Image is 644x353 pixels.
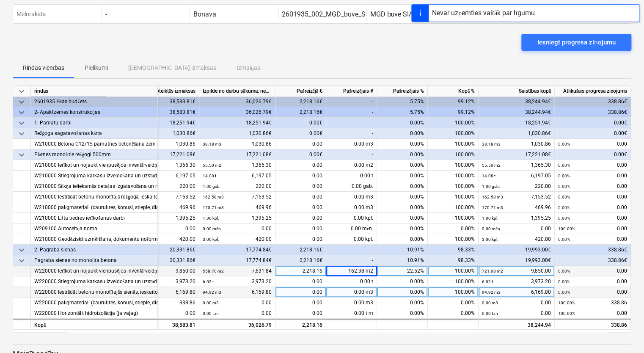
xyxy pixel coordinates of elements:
div: 0.00 m3 [326,202,377,213]
div: W210000 Betona C12/15 pamatnes betonēšana zem monolītās dzelzsbetona plātnes 70mm biezumā [34,139,154,149]
div: rindas [31,86,158,97]
div: 0.00% [377,298,428,308]
div: 1,030.86€ [199,128,275,139]
div: W220000 Stiegrojuma karkasu izveidošana un uzstādīšana, stiegras savienojot ar stiepli (95kg/m2) [34,276,154,287]
div: 19,993.00€ [479,245,555,255]
div: 0.00 [203,298,272,308]
div: W210000 palīgmateriali (caurulītes, konusi, stieple, distanceri, kokmateriali) [34,202,154,213]
div: - [326,128,377,139]
small: 0.00% [558,184,570,189]
div: 5.75% [377,107,428,118]
div: 7,631.84 [203,266,272,276]
div: 0.00 m3 [326,298,377,308]
small: 0.00 m3 [482,301,498,305]
div: Pašreizējais % [377,86,428,97]
small: 1.00 kpl. [203,216,219,221]
div: 0.00 [275,139,326,149]
div: 98.33% [428,255,479,266]
div: 6,197.05 [203,171,272,181]
div: 0.00 [482,308,551,319]
div: 0.00 [558,171,627,181]
div: 6,169.80 [482,287,551,298]
div: - [326,118,377,128]
div: 2,218.16€ [275,107,326,118]
div: 100.00% [428,149,479,160]
div: 420.00 [482,234,551,245]
div: 100.00% [428,139,479,149]
div: 38,244.94 [479,319,555,330]
div: 338.86 [558,320,627,331]
div: 100.00% [428,171,479,181]
small: 55.50 m2 [482,163,501,168]
div: 0.00% [377,118,428,128]
span: keyboard_arrow_down [17,245,27,255]
div: 1,365.30 [482,160,551,171]
div: 10.91% [377,245,428,255]
div: 338.86€ [555,97,631,107]
span: keyboard_arrow_down [17,150,27,160]
div: 17,221.08€ [479,149,555,160]
span: keyboard_arrow_down [17,129,27,139]
small: 0.00% [558,237,570,242]
div: - [326,255,377,266]
div: 100.00% [428,181,479,192]
div: 100.00% [428,202,479,213]
small: 14.08 t [482,174,495,178]
div: 0.00 t [326,276,377,287]
div: 0.00 [275,308,326,319]
div: 17,774.84€ [199,255,275,266]
div: 0.00% [377,223,428,234]
div: 2- Apakšzemes konstrukcijas [34,107,154,118]
p: Pielikumi [85,63,108,72]
div: 2,218.16€ [275,255,326,266]
small: 6.02 t [482,279,493,284]
div: 0.00 [558,308,627,319]
div: 100.00% [428,266,479,276]
div: Pagraba sienas no monolīta betona [34,255,154,266]
small: 0.00% [558,195,570,199]
div: 0.00 [275,202,326,213]
small: 162.58 m3 [203,195,224,199]
div: 100.00% [428,213,479,223]
div: Izpilde no darbu sākuma, neskaitot kārtējā mēneša izpildi [199,86,275,97]
div: 17,221.08€ [199,149,275,160]
div: 38,244.94€ [479,107,555,118]
small: 0.00 mēn. [203,226,222,231]
button: Iesniegt progresa ziņojumu [521,34,631,51]
div: 2,218.16 [275,266,326,276]
div: 0.00 [558,234,627,245]
div: 0.00 m3 [326,192,377,202]
div: 0.00 [275,213,326,223]
div: W220000 Ierīkot un nojaukt vienpusējos inventārveidņus ar balstiem un stiprinājumiem monolīto sie... [34,266,154,276]
div: Iesniegt progresa ziņojumu [537,37,615,48]
div: 0.00 [275,287,326,298]
div: 0.00 [558,181,627,192]
div: 0.00% [377,181,428,192]
div: 338.86€ [555,107,631,118]
div: 18,251.94€ [479,118,555,128]
div: 100.00% [428,192,479,202]
div: 36,026.79 [203,320,272,331]
div: 1,395.25 [203,213,272,223]
div: 0.00 m3 [326,139,377,149]
div: W220000 Horizontālā hidroizolācija (ja vajag) [34,308,154,319]
div: 7,153.52 [203,192,272,202]
div: 99.12% [428,97,479,107]
div: 0.00 [275,276,326,287]
small: 170.71 m3 [203,205,224,210]
div: 2,218.16€ [275,245,326,255]
div: 0.00 kpl. [326,234,377,245]
div: 420.00 [203,234,272,245]
div: W210000 Ģeodēziskā uzmērīšana, dokumentu noformēšana [34,234,154,245]
div: Režģoga sagatavošanas kārta [34,128,154,139]
div: 36,026.79€ [199,107,275,118]
small: 14.08 t [203,174,216,178]
div: 2,218.16€ [275,97,326,107]
div: 0.00€ [275,128,326,139]
div: MGD būve SIA [370,10,413,18]
div: Kopā % [428,86,479,97]
div: 2,218.16 [275,319,326,330]
div: W220000 Iestrādāt betonu monolītajās sienās, ieskaitot betona nosegšanu un kopšanu [34,287,154,298]
div: 338.86€ [555,245,631,255]
div: 0.00 [558,213,627,223]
